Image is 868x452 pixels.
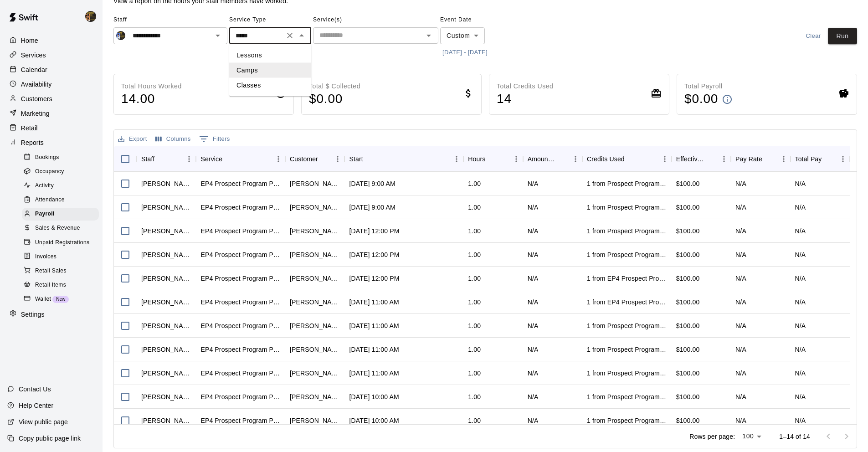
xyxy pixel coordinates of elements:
span: Occupancy [35,167,64,176]
div: N/A [735,369,746,378]
div: Mariel Checo [141,203,191,212]
div: 1 from EP4 Prospect Program ( 9 Sessions a month ) [587,274,667,283]
div: 1.00 [468,416,481,425]
li: Classes [229,78,311,93]
a: Sales & Revenue [22,221,103,236]
div: Invoices [22,251,99,263]
div: N/A [528,321,539,330]
button: Menu [450,152,463,166]
div: EP4 Prospect Program Pitching (Ages 13+ ) [200,369,281,378]
div: Aug 13, 2025, 12:00 PM [349,274,399,283]
div: Total Pay [795,146,822,172]
div: N/A [735,203,746,212]
div: Mariel Checo [141,298,191,307]
div: Sales & Revenue [22,222,99,235]
span: Service Type [229,13,311,27]
div: Aidan Savinon [290,250,340,259]
div: Mariel Checo [141,392,191,401]
a: Payroll [22,207,103,221]
div: Retail Sales [22,265,99,277]
h4: 14 [497,91,553,107]
div: Mariel Checo [141,179,191,188]
button: Show filters [197,132,232,146]
img: Francisco Gracesqui [85,11,96,22]
p: Availability [21,80,52,89]
div: Aug 13, 2025, 11:00 AM [349,345,399,354]
div: Calendar [7,63,95,77]
p: 1–14 of 14 [779,432,810,441]
button: Menu [509,152,523,166]
p: Reports [21,138,44,147]
div: 1.00 [468,226,481,236]
div: Availability [7,77,95,91]
a: Retail [7,121,95,135]
button: Export [116,132,149,146]
div: Settings [7,308,95,321]
div: Effective Price [676,146,704,172]
a: Reports [7,136,95,149]
div: 1.00 [468,392,481,401]
div: N/A [528,298,539,307]
p: Copy public page link [19,434,81,443]
span: Activity [35,181,54,190]
a: Invoices [22,250,103,264]
div: EP4 Prospect Program Pitching (Ages 13+ ) [200,298,281,307]
div: Hours [463,146,523,172]
button: Sort [556,153,569,165]
div: WalletNew [22,293,99,306]
div: EP4 Prospect Program Pitching (Ages 13+ ) [200,345,281,354]
div: $100.00 [672,267,731,290]
div: $100.00 [672,243,731,267]
div: N/A [528,416,539,425]
li: Lessons [229,48,311,63]
h4: $ 0.00 [684,91,718,107]
div: Miguel Aviles [290,392,340,401]
div: Hours [468,146,485,172]
div: Unpaid Registrations [22,236,99,249]
div: Aug 15, 2025, 9:00 AM [349,179,395,188]
p: Marketing [21,109,50,118]
p: Retail [21,123,38,133]
div: N/A [528,392,539,401]
button: Clear [283,29,296,42]
div: Retail Items [22,279,99,292]
button: Select columns [153,132,193,146]
div: 1.00 [468,203,481,212]
div: Aug 13, 2025, 12:00 PM [349,250,399,259]
div: N/A [735,345,746,354]
div: 1 from Prospect Program 12 month commitment [587,321,667,330]
div: N/A [528,274,539,283]
div: EP4 Prospect Program Pitching (Ages 13+ ) [200,226,281,236]
a: Attendance [22,193,103,207]
div: 1 from Prospect Program 12 month commitment [587,179,667,188]
div: Mariel Checo [141,416,191,425]
div: EP4 Prospect Program Pitching (Ages 13+ ) [200,203,281,212]
button: Sort [318,153,331,165]
button: Sort [704,153,717,165]
span: Wallet [35,295,51,304]
div: $100.00 [672,361,731,385]
span: Retail Items [35,281,66,290]
div: 1.00 [468,250,481,259]
div: 1 from Prospect Program Unlimited 6 month Commitment [587,369,667,378]
div: Aug 13, 2025, 10:00 AM [349,416,399,425]
div: $100.00 [672,195,731,219]
p: Help Center [19,401,53,410]
div: Mariel Checo [141,274,191,283]
div: Francisco Gracesqui [83,7,103,26]
a: Home [7,34,95,47]
p: Home [21,36,38,45]
button: Sort [363,153,376,165]
div: N/A [735,274,746,283]
div: N/A [795,203,806,212]
button: Menu [836,152,850,166]
div: Service [196,146,285,172]
button: Sort [822,153,834,165]
div: Aug 13, 2025, 12:00 PM [349,226,399,236]
div: Start [344,146,463,172]
p: Total Payroll [684,82,733,91]
div: Bookings [22,151,99,164]
a: Marketing [7,107,95,120]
